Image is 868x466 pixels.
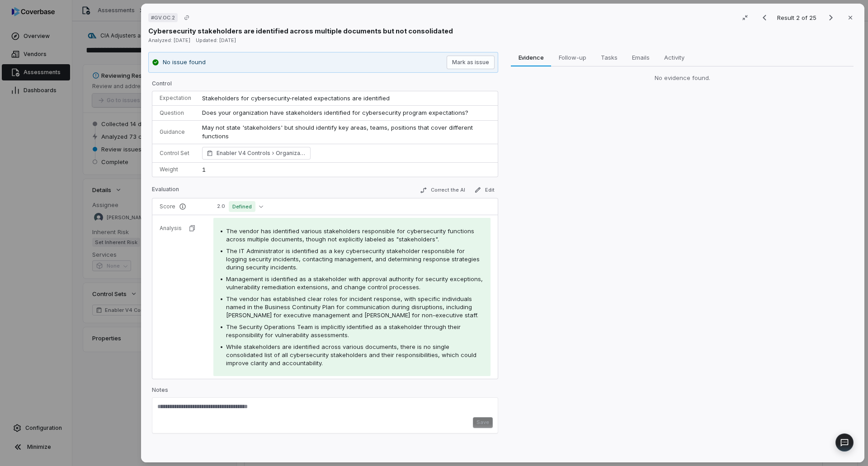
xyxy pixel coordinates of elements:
[226,227,474,243] span: The vendor has identified various stakeholders responsible for cybersecurity functions across mul...
[597,52,621,63] span: Tasks
[226,295,478,319] span: The vendor has established clear roles for incident response, with specific individuals named in ...
[202,166,206,173] span: 1
[152,186,179,197] p: Evaluation
[202,94,390,102] span: Stakeholders for cybersecurity-related expectations are identified
[416,185,469,196] button: Correct the AI
[229,201,255,212] span: Defined
[217,149,306,158] span: Enabler V4 Controls Organizational Context
[226,343,476,367] span: While stakeholders are identified across various documents, there is no single consolidated list ...
[163,58,206,67] p: No issue found
[755,12,774,23] button: Previous result
[148,37,190,43] span: Analyzed: [DATE]
[515,52,547,63] span: Evidence
[213,201,267,212] button: 2.0Defined
[160,109,191,117] p: Question
[202,123,491,141] p: May not state 'stakeholders' but should identify key areas, teams, positions that cover different...
[160,150,191,157] p: Control Set
[777,13,818,23] p: Result 2 of 25
[822,12,840,23] button: Next result
[202,109,468,116] span: Does your organization have stakeholders identified for cybersecurity program expectations?
[447,56,495,69] button: Mark as issue
[511,74,854,83] div: No evidence found.
[471,184,498,195] button: Edit
[179,9,195,26] button: Copy link
[226,247,480,271] span: The IT Administrator is identified as a key cybersecurity stakeholder responsible for logging sec...
[152,80,498,91] p: Control
[160,128,191,136] p: Guidance
[152,386,498,397] p: Notes
[226,275,483,291] span: Management is identified as a stakeholder with approval authority for security exceptions, vulner...
[628,52,653,63] span: Emails
[555,52,590,63] span: Follow-up
[160,166,191,173] p: Weight
[226,323,461,339] span: The Security Operations Team is implicitly identified as a stakeholder through their responsibili...
[160,94,191,102] p: Expectation
[148,26,453,36] p: Cybersecurity stakeholders are identified across multiple documents but not consolidated
[160,225,182,232] p: Analysis
[196,37,236,43] span: Updated: [DATE]
[660,52,688,63] span: Activity
[151,14,175,21] span: # GV.OC.2
[160,203,203,210] p: Score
